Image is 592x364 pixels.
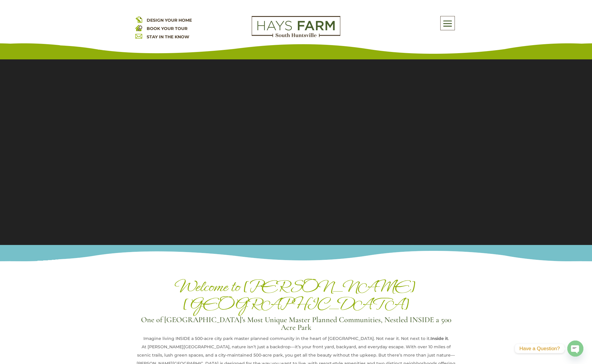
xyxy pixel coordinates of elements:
[252,16,340,37] img: Logo
[430,336,448,341] strong: Inside it
[147,26,187,31] a: BOOK YOUR TOUR
[147,34,189,39] a: STAY IN THE KNOW
[252,33,340,39] a: hays farm homes huntsville development
[135,278,457,316] h1: Welcome to [PERSON_NAME][GEOGRAPHIC_DATA]
[135,316,457,334] h3: One of [GEOGRAPHIC_DATA]’s Most Unique Master Planned Communities, Nestled INSIDE a 500 Acre Park
[135,24,142,31] img: book your home tour
[135,334,457,343] div: Imagine living INSIDE a 500-acre city park master planned community in the heart of [GEOGRAPHIC_D...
